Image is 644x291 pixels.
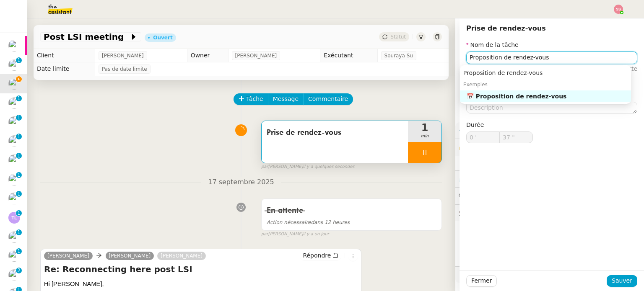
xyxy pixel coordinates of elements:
[44,252,93,260] a: [PERSON_NAME]
[455,188,644,204] div: 💬Commentaires
[455,139,644,155] div: 🔐Données client
[201,177,281,188] span: 17 septembre 2025
[261,163,268,170] span: par
[16,229,22,235] nz-badge-sup: 1
[384,52,413,60] span: Souraya Su
[8,59,20,71] img: users%2FC9SBsJ0duuaSgpQFj5LgoEX8n0o2%2Favatar%2Fec9d51b8-9413-4189-adfb-7be4d8c96a3c
[187,49,228,62] td: Owner
[17,172,21,180] p: 1
[459,175,517,182] span: ⏲️
[303,251,331,260] span: Répondre
[607,275,637,287] button: Sauver
[8,155,20,166] img: users%2FC9SBsJ0duuaSgpQFj5LgoEX8n0o2%2Favatar%2Fec9d51b8-9413-4189-adfb-7be4d8c96a3c
[153,35,172,40] div: Ouvert
[109,253,151,259] span: [PERSON_NAME]
[261,231,268,238] span: par
[267,219,350,225] span: dans 12 heures
[267,207,303,214] span: En attente
[8,97,20,109] img: users%2FC9SBsJ0duuaSgpQFj5LgoEX8n0o2%2Favatar%2Fec9d51b8-9413-4189-adfb-7be4d8c96a3c
[16,210,22,216] nz-badge-sup: 1
[8,250,20,262] img: users%2FW4OQjB9BRtYK2an7yusO0WsYLsD3%2Favatar%2F28027066-518b-424c-8476-65f2e549ac29
[16,57,22,63] nz-badge-sup: 1
[17,268,21,275] p: 2
[16,95,22,101] nz-badge-sup: 1
[612,276,632,286] span: Sauver
[267,126,403,139] span: Prise de rendez-vous
[390,34,406,40] span: Statut
[16,115,22,121] nz-badge-sup: 1
[34,49,95,62] td: Client
[235,52,277,60] span: [PERSON_NAME]
[455,171,644,187] div: ⏲️Tâches 1:00
[8,135,20,147] img: users%2FC9SBsJ0duuaSgpQFj5LgoEX8n0o2%2Favatar%2Fec9d51b8-9413-4189-adfb-7be4d8c96a3c
[303,93,353,105] button: Commentaire
[267,219,311,225] span: Action nécessaire
[459,271,485,278] span: 🧴
[16,268,22,273] nz-badge-sup: 2
[16,248,22,254] nz-badge-sup: 1
[466,52,637,64] input: Nom
[17,134,21,141] p: 1
[102,52,144,60] span: [PERSON_NAME]
[8,78,20,90] img: users%2FXPWOVq8PDVf5nBVhDcXguS2COHE3%2Favatar%2F3f89dc26-16aa-490f-9632-b2fdcfc735a1
[17,57,21,65] p: 1
[463,69,628,77] div: Proposition de rendez-vous
[261,163,355,170] small: [PERSON_NAME]
[460,79,631,90] div: Exemples
[34,62,95,76] td: Date limite
[8,116,20,128] img: users%2FC9SBsJ0duuaSgpQFj5LgoEX8n0o2%2Favatar%2Fec9d51b8-9413-4189-adfb-7be4d8c96a3c
[614,5,623,14] img: svg
[17,153,21,160] p: 1
[8,231,20,243] img: users%2FC9SBsJ0duuaSgpQFj5LgoEX8n0o2%2Favatar%2Fec9d51b8-9413-4189-adfb-7be4d8c96a3c
[455,205,644,221] div: 🕵️Autres demandes en cours 7
[8,269,20,281] img: users%2FCk7ZD5ubFNWivK6gJdIkoi2SB5d2%2Favatar%2F3f84dbb7-4157-4842-a987-fca65a8b7a9a
[467,132,499,143] input: 0 min
[8,40,20,52] img: users%2FAXgjBsdPtrYuxuZvIJjRexEdqnq2%2Favatar%2F1599931753966.jpeg
[8,212,20,224] img: svg
[467,93,628,100] div: 📅 Proposition de rendez-vous
[17,95,21,103] p: 1
[466,275,497,287] button: Fermer
[17,191,21,198] p: 1
[16,172,22,178] nz-badge-sup: 1
[8,174,20,185] img: users%2FC9SBsJ0duuaSgpQFj5LgoEX8n0o2%2Favatar%2Fec9d51b8-9413-4189-adfb-7be4d8c96a3c
[16,153,22,159] nz-badge-sup: 1
[320,49,377,62] td: Exécutant
[308,94,348,104] span: Commentaire
[17,229,21,237] p: 1
[300,251,341,260] button: Répondre
[17,115,21,122] p: 1
[261,231,329,238] small: [PERSON_NAME]
[8,193,20,204] img: users%2FC9SBsJ0duuaSgpQFj5LgoEX8n0o2%2Favatar%2Fec9d51b8-9413-4189-adfb-7be4d8c96a3c
[44,281,104,287] span: Hi [PERSON_NAME],
[459,192,512,199] span: 💬
[455,122,644,139] div: ⚙️Procédures
[273,94,299,104] span: Message
[234,93,268,105] button: Tâche
[466,24,546,32] span: Prise de rendez-vous
[157,252,206,260] a: [PERSON_NAME]
[408,133,441,140] span: min
[268,93,304,105] button: Message
[44,33,130,41] span: Post LSI meeting
[246,94,263,104] span: Tâche
[303,231,329,238] span: il y a un jour
[44,263,358,275] h4: Re: Reconnecting here post LSI
[471,276,492,286] span: Fermer
[17,210,21,218] p: 1
[459,126,502,135] span: ⚙️
[459,142,513,152] span: 🔐
[500,132,532,143] input: 0 sec
[16,134,22,139] nz-badge-sup: 1
[102,65,147,73] span: Pas de date limite
[466,121,484,128] span: Durée
[466,41,519,48] label: Nom de la tâche
[17,248,21,256] p: 1
[16,191,22,197] nz-badge-sup: 1
[303,163,355,170] span: il y a quelques secondes
[408,123,441,133] span: 1
[459,209,563,216] span: 🕵️
[455,267,644,283] div: 🧴Autres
